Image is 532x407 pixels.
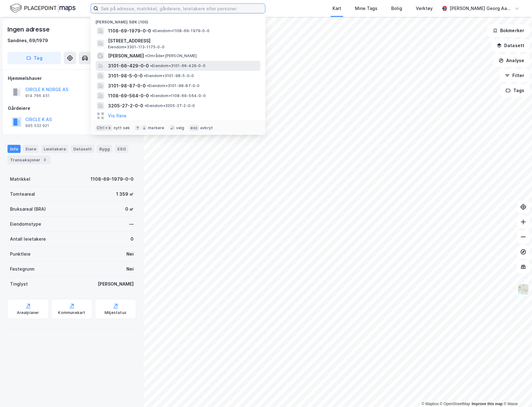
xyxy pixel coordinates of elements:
[491,39,530,52] button: Datasett
[150,93,206,98] span: Eiendom • 1108-69-564-0-0
[10,3,76,14] img: logo.f888ab2527a4732fd821a326f86c7f29.svg
[10,235,46,243] div: Antall leietakere
[71,145,94,153] div: Datasett
[440,402,470,406] a: OpenStreetMap
[10,190,35,198] div: Tomteareal
[10,250,31,258] div: Punktleie
[97,145,112,153] div: Bygg
[25,93,50,98] div: 914 766 451
[501,377,532,407] iframe: Chat Widget
[472,402,503,406] a: Improve this map
[98,4,265,13] input: Søk på adresse, matrikkel, gårdeiere, leietakere eller personer
[10,175,30,183] div: Matrikkel
[487,24,530,37] button: Bokmerker
[10,265,34,273] div: Festegrunn
[152,28,154,33] span: •
[150,63,152,68] span: •
[58,310,85,315] div: Kommunekart
[108,112,126,120] button: Vis flere
[105,310,126,315] div: Miljøstatus
[17,310,39,315] div: Arealplaner
[7,145,21,153] div: Info
[125,205,134,213] div: 0 ㎡
[147,83,149,88] span: •
[98,280,134,288] div: [PERSON_NAME]
[126,250,134,258] div: Nei
[189,125,199,131] div: esc
[10,205,46,213] div: Bruksareal (BRA)
[129,220,134,228] div: —
[131,235,134,243] div: 0
[500,69,530,82] button: Filter
[108,37,258,45] span: [STREET_ADDRESS]
[7,24,51,34] div: Ingen adresse
[200,125,213,130] div: avbryt
[152,28,209,33] span: Eiendom • 1108-69-1979-0-0
[148,125,164,130] div: markere
[450,5,512,12] div: [PERSON_NAME] Georg Aass [PERSON_NAME]
[108,62,149,70] span: 3101-66-429-0-0
[7,52,61,64] button: Tag
[126,265,134,273] div: Nei
[501,377,532,407] div: Kontrollprogram for chat
[7,37,48,44] div: Sandnes, 69/1979
[421,402,439,406] a: Mapbox
[391,5,402,12] div: Bolig
[96,125,112,131] div: Ctrl + k
[332,5,341,12] div: Kart
[7,155,50,164] div: Transaksjoner
[8,105,136,112] div: Gårdeiere
[116,190,134,198] div: 1 359 ㎡
[10,280,28,288] div: Tinglyst
[150,93,152,98] span: •
[150,63,205,68] span: Eiendom • 3101-66-429-0-0
[145,103,146,108] span: •
[145,53,197,58] span: Område • [PERSON_NAME]
[108,92,149,100] span: 1108-69-564-0-0
[41,145,68,153] div: Leietakere
[517,283,529,295] img: Z
[500,84,530,97] button: Tags
[8,75,136,82] div: Hjemmelshaver
[145,103,195,108] span: Eiendom • 3205-27-2-0-0
[108,45,165,50] span: Eiendom • 3301-113-1175-0-0
[108,52,144,60] span: [PERSON_NAME]
[144,73,146,78] span: •
[23,145,39,153] div: Eiere
[91,175,134,183] div: 1108-69-1979-0-0
[416,5,433,12] div: Verktøy
[147,83,200,88] span: Eiendom • 3101-98-87-0-0
[108,72,143,80] span: 3101-98-5-0-0
[25,123,49,128] div: 995 532 921
[108,102,143,110] span: 3205-27-2-0-0
[176,125,185,130] div: velg
[91,15,265,26] div: [PERSON_NAME] søk (100)
[108,27,151,35] span: 1108-69-1979-0-0
[355,5,377,12] div: Mine Tags
[144,73,194,78] span: Eiendom • 3101-98-5-0-0
[42,157,48,163] div: 3
[114,125,130,130] div: nytt søk
[115,145,128,153] div: ESG
[10,220,41,228] div: Eiendomstype
[145,53,147,58] span: •
[493,54,530,67] button: Analyse
[108,82,146,90] span: 3101-98-87-0-0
